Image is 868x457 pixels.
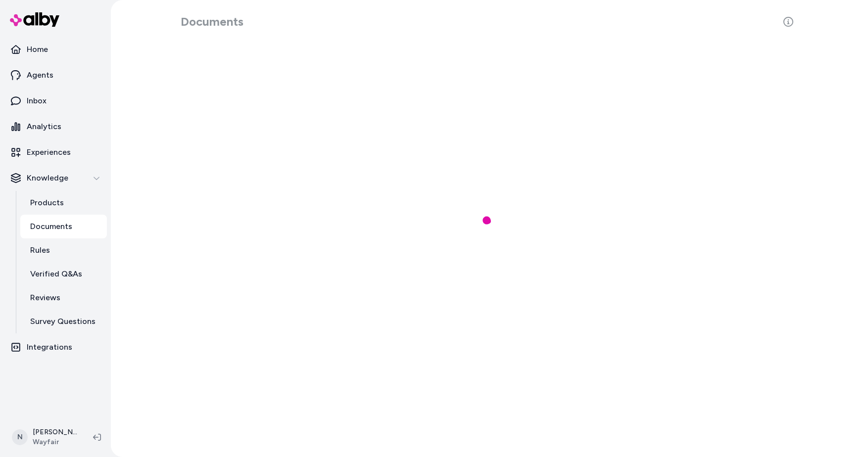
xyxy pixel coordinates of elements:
[4,38,107,61] a: Home
[27,172,68,184] p: Knowledge
[20,310,107,333] a: Survey Questions
[20,262,107,286] a: Verified Q&As
[27,146,71,158] p: Experiences
[30,316,96,327] p: Survey Questions
[10,12,59,27] img: alby Logo
[4,89,107,113] a: Inbox
[27,95,47,107] p: Inbox
[33,427,77,437] p: [PERSON_NAME]
[4,140,107,164] a: Experiences
[20,238,107,262] a: Rules
[4,166,107,190] button: Knowledge
[27,69,53,81] p: Agents
[30,197,64,209] p: Products
[4,115,107,138] a: Analytics
[33,437,77,447] span: Wayfair
[30,292,60,304] p: Reviews
[20,191,107,215] a: Products
[4,335,107,359] a: Integrations
[12,429,28,445] span: N
[27,121,61,133] p: Analytics
[20,286,107,310] a: Reviews
[27,341,72,353] p: Integrations
[4,63,107,87] a: Agents
[30,221,72,232] p: Documents
[30,268,82,280] p: Verified Q&As
[6,421,85,453] button: N[PERSON_NAME]Wayfair
[20,215,107,238] a: Documents
[30,244,50,256] p: Rules
[27,44,48,55] p: Home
